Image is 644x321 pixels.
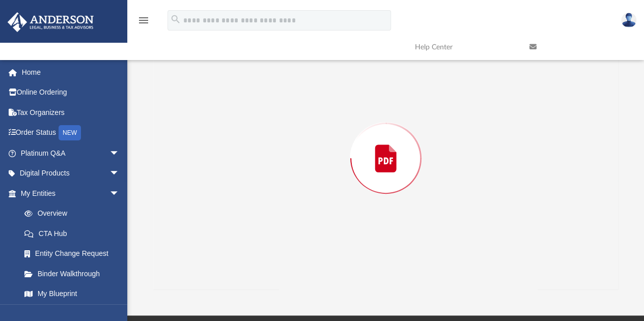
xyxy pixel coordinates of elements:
a: Home [7,62,135,82]
a: CTA Hub [14,223,135,244]
a: My Entitiesarrow_drop_down [7,183,135,203]
a: Entity Change Request [14,244,135,264]
div: NEW [59,125,81,140]
span: arrow_drop_down [109,183,130,204]
a: Platinum Q&Aarrow_drop_down [7,143,135,163]
a: Order StatusNEW [7,123,135,143]
img: User Pic [621,13,636,27]
a: menu [137,19,150,26]
a: Online Ordering [7,82,135,103]
a: Binder Walkthrough [14,264,135,284]
a: Digital Productsarrow_drop_down [7,163,135,184]
a: Overview [14,203,135,224]
img: Anderson Advisors Platinum Portal [5,12,97,32]
a: My Blueprint [14,284,130,304]
a: Tax Organizers [7,102,135,123]
a: Help Center [407,27,522,67]
div: Preview [153,1,619,290]
span: arrow_drop_down [109,143,130,164]
i: search [170,14,181,25]
i: menu [137,14,150,26]
span: arrow_drop_down [109,163,130,184]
